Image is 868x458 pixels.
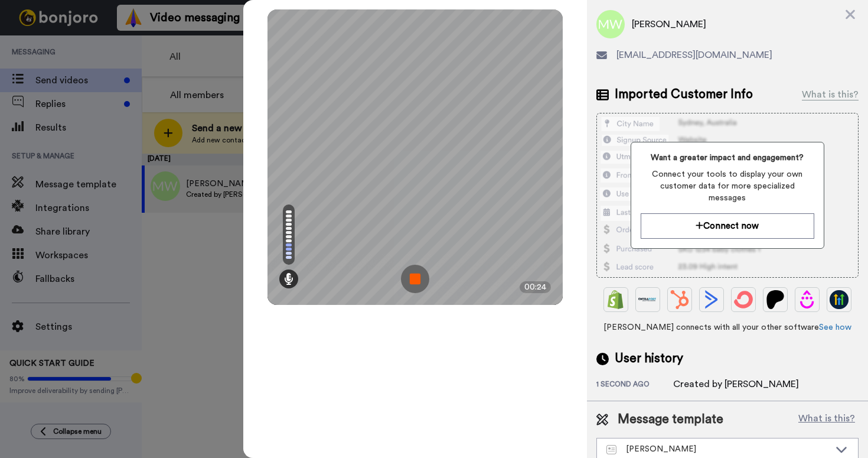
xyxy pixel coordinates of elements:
[520,281,551,293] div: 00:24
[670,290,689,309] img: Hubspot
[66,10,156,132] span: Hi [PERSON_NAME], thank you so much for signing up! I wanted to say thanks in person with a quick...
[819,323,851,332] a: See how
[638,290,657,309] img: Ontraport
[615,86,753,103] span: Imported Customer Info
[606,290,625,309] img: Shopify
[641,168,814,204] span: Connect your tools to display your own customer data for more specialized messages
[641,213,814,239] button: Connect now
[38,38,52,52] img: mute-white.svg
[673,377,799,391] div: Created by [PERSON_NAME]
[401,265,429,293] img: ic_record_stop.svg
[1,2,33,34] img: c638375f-eacb-431c-9714-bd8d08f708a7-1584310529.jpg
[641,152,814,164] span: Want a greater impact and engagement?
[702,290,721,309] img: ActiveCampaign
[596,379,673,391] div: 1 second ago
[798,290,817,309] img: Drip
[795,411,859,428] button: What is this?
[830,290,849,309] img: GoHighLevel
[618,411,723,428] span: Message template
[802,87,859,102] div: What is this?
[766,290,785,309] img: Patreon
[596,321,859,333] span: [PERSON_NAME] connects with all your other software
[606,445,616,454] img: Message-temps.svg
[615,350,683,368] span: User history
[606,443,830,455] div: [PERSON_NAME]
[734,290,753,309] img: ConvertKit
